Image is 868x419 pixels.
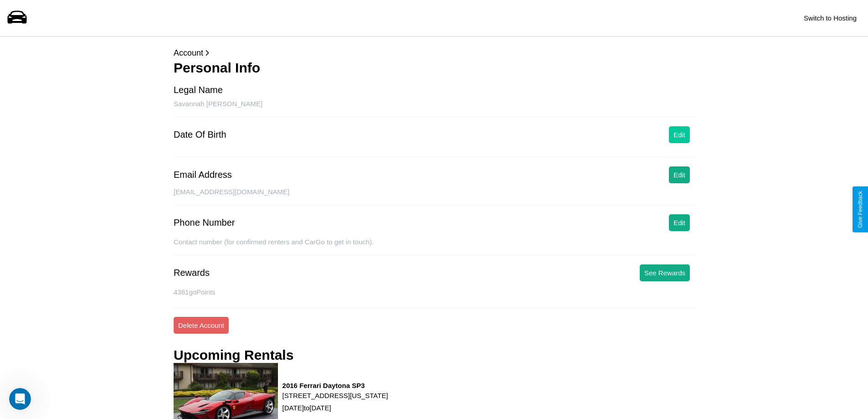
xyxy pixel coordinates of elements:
[669,126,690,143] button: Edit
[640,264,690,281] button: See Rewards
[174,286,694,298] p: 4381 goPoints
[174,188,694,205] div: [EMAIL_ADDRESS][DOMAIN_NAME]
[174,129,226,140] div: Date Of Birth
[174,317,229,334] button: Delete Account
[174,170,232,180] div: Email Address
[799,10,861,26] button: Switch to Hosting
[669,214,690,231] button: Edit
[174,347,293,363] h3: Upcoming Rentals
[669,166,690,183] button: Edit
[9,388,31,410] iframe: Intercom live chat
[282,389,388,402] p: [STREET_ADDRESS][US_STATE]
[174,217,235,228] div: Phone Number
[174,268,210,278] div: Rewards
[857,191,863,228] div: Give Feedback
[174,100,694,117] div: Savannah [PERSON_NAME]
[282,402,388,414] p: [DATE] to [DATE]
[174,46,694,60] p: Account
[174,60,694,76] h3: Personal Info
[174,238,694,255] div: Contact number (for confirmed renters and CarGo to get in touch).
[174,85,223,95] div: Legal Name
[282,382,388,389] h3: 2016 Ferrari Daytona SP3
